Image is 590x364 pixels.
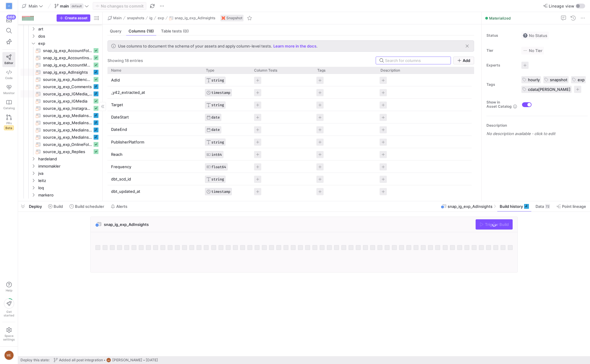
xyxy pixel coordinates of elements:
span: Create asset [65,16,88,20]
div: Press SPACE to select this row. [107,136,472,148]
a: snap_ig_exp_AdInsights​​​​​​​ [20,69,100,76]
span: source_ig_exp_Replies​​​​​​​ [43,148,92,155]
span: snap_ig_exp_AccountMediaProductType​​​​​​​ [43,62,92,69]
a: source_ig_exp_MediaInsights​​​​​​​ [20,119,100,126]
p: Reach [111,149,199,160]
div: Press SPACE to select this row. [107,111,472,123]
a: source_ig_exp_Replies​​​​​​​ [20,148,100,155]
span: Code [5,76,13,80]
a: source_ig_exp_InstagramBusinessProfile​​​​​​​ [20,105,100,112]
div: Press SPACE to select this row. [20,141,100,148]
div: Press SPACE to select this row. [20,191,100,199]
span: Show in Asset Catalog [486,100,512,109]
span: Alerts [116,204,127,209]
span: default [70,4,83,8]
div: Press SPACE to select this row. [20,148,100,155]
button: Alerts [108,201,130,211]
div: Press SPACE to select this row. [20,83,100,90]
button: Getstarted [2,296,15,319]
span: loq [38,184,99,191]
a: Learn more in the docs [273,44,316,48]
div: Press SPACE to select this row. [107,74,472,86]
span: Build [54,204,63,209]
div: Press SPACE to select this row. [20,162,100,170]
a: source_ig_exp_IGMedia_Stories​​​​​​​ [20,90,100,97]
span: Columns [129,29,154,33]
p: PublisherPlatform [111,136,199,148]
span: (18) [147,29,154,33]
span: hardeland [38,156,99,162]
button: ig [148,14,154,22]
span: No Tier [523,48,542,53]
span: Data [536,204,544,209]
div: Press SPACE to select this row. [20,40,100,47]
span: snap_ig_exp_AdInsights [448,204,492,209]
span: Build scheduler [75,204,104,209]
span: Deploy this state: [20,358,50,362]
span: Beta [4,125,14,130]
div: Press SPACE to select this row. [20,177,100,184]
span: Status [486,33,517,38]
a: VF [2,1,15,11]
button: exp [156,14,166,22]
span: immomakler [38,163,99,170]
span: STRING [211,177,224,181]
p: _y42_extracted_at [111,87,199,98]
span: cdata[PERSON_NAME] [528,87,570,92]
span: Query [110,29,121,33]
p: dbt_updated_at [111,186,199,197]
span: TIMESTAMP [211,190,230,194]
a: snap_ig_exp_AccountFollowerInsights​​​​​​​ [20,47,100,54]
div: Press SPACE to select this row. [20,61,100,69]
div: Press SPACE to select this row. [20,170,100,177]
span: source_ig_exp_MediaInsightReels​​​​​​​ [43,112,92,119]
span: snap_ig_exp_AdInsights [104,222,149,227]
div: Press SPACE to select this row. [20,47,100,54]
div: Press SPACE to select this row. [20,184,100,191]
button: Main [106,14,123,22]
button: Point lineage [554,201,589,211]
span: jva [38,170,99,177]
div: Press SPACE to select this row. [107,185,472,198]
div: Press SPACE to select this row. [20,76,100,83]
span: exp [158,16,164,20]
a: source_ig_exp_MediaInsightsStory​​​​​​​ [20,134,100,141]
span: source_ig_exp_OnlineFollowers​​​​​​​ [43,141,92,148]
button: Added all post integrationME[PERSON_NAME][DATE] [52,356,160,364]
div: Press SPACE to select this row. [107,148,472,161]
span: INT64 [211,153,222,157]
button: No statusNo Status [521,32,549,39]
a: snap_ig_exp_AccountInsights​​​​​​​ [20,54,100,61]
div: Press SPACE to select this row. [107,123,472,136]
span: snap_ig_exp_AccountInsights​​​​​​​ [43,54,92,61]
a: source_ig_exp_MediaInsightsPost​​​​​​​ [20,126,100,134]
div: Press SPACE to select this row. [20,97,100,105]
button: Build scheduler [67,201,107,211]
a: snap_ig_exp_AccountMediaProductType​​​​​​​ [20,61,100,69]
span: art [38,26,99,32]
span: dos [38,33,99,40]
span: Editor [5,61,13,65]
div: Press SPACE to select this row. [107,99,472,111]
span: Main [113,16,122,20]
p: Description [486,123,588,128]
a: source_ig_exp_AudienceInsights​​​​​​​ [20,76,100,83]
div: Press SPACE to select this row. [20,126,100,134]
p: No description available - click to edit [486,131,588,136]
span: source_ig_exp_IGMedia​​​​​​​ [43,98,92,105]
a: Spacesettings [2,325,15,344]
span: STRING [211,140,224,144]
span: [PERSON_NAME] [112,358,142,362]
a: Catalog [2,97,15,112]
img: undefined [222,16,225,20]
span: Deploy [29,204,42,209]
span: TIMESTAMP [211,91,230,95]
button: No tierNo Tier [521,47,544,54]
span: snap_ig_exp_AdInsights​​​​​​​ [43,69,92,76]
span: Catalog [3,106,15,110]
p: DateEnd [111,124,199,135]
span: Experts [486,63,517,67]
button: Help [2,279,15,295]
a: source_ig_exp_IGMedia​​​​​​​ [20,97,100,105]
span: Tags [317,68,325,72]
